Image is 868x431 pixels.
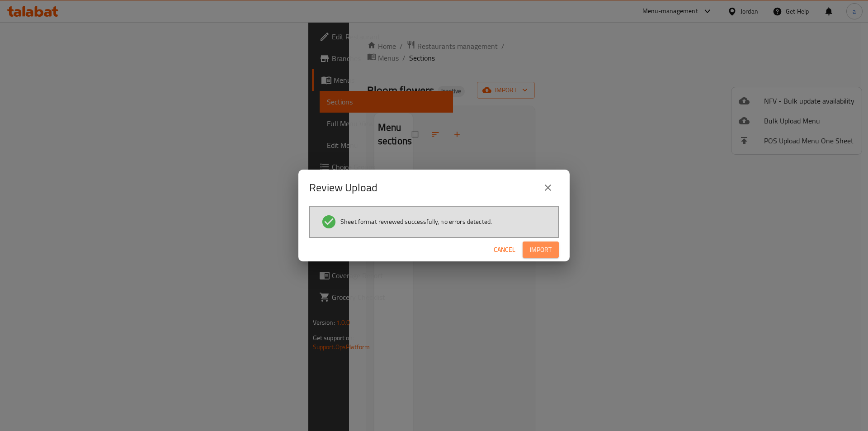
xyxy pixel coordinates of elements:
[494,244,515,256] span: Cancel
[530,244,552,256] span: Import
[490,242,519,258] button: Cancel
[523,242,559,258] button: Import
[537,177,559,199] button: close
[309,180,377,195] h2: Review Upload
[340,217,492,226] span: Sheet format reviewed successfully, no errors detected.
